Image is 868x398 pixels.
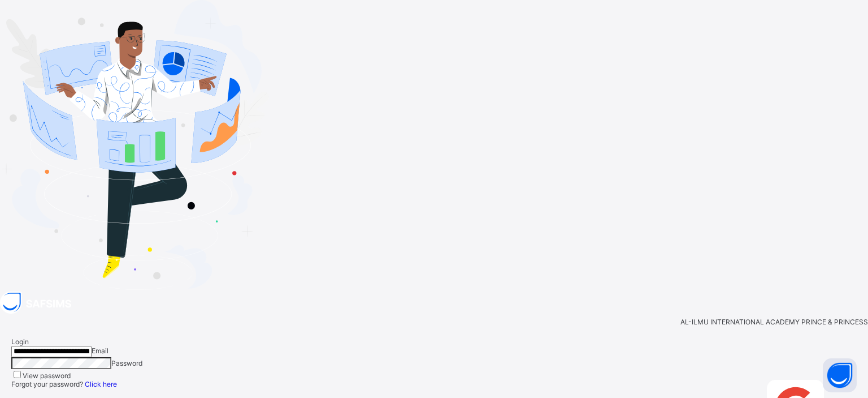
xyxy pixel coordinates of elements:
span: AL-ILMU INTERNATIONAL ACADEMY PRINCE & PRINCESS [680,318,868,326]
a: Click here [85,380,117,388]
span: Forgot your password? [11,380,117,388]
span: Password [111,359,142,367]
label: View password [23,371,71,380]
span: Email [92,346,108,355]
button: Open asap [823,358,857,392]
span: Login [11,337,29,346]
